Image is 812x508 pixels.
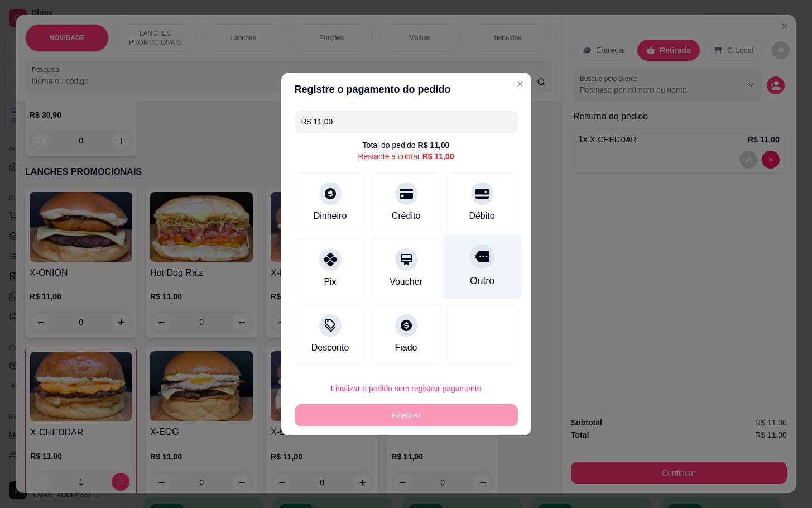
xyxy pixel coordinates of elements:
div: Voucher [390,275,422,289]
div: Total do pedido [363,140,450,151]
div: Débito [469,209,494,223]
button: Close [511,75,529,93]
div: Crédito [392,209,421,223]
div: Pix [324,275,336,289]
div: Fiado [395,341,417,354]
button: Finalizar o pedido sem registrar pagamento [295,377,518,400]
div: Desconto [311,341,349,354]
input: Ex.: hambúrguer de cordeiro [301,111,511,133]
div: Outro [469,274,494,288]
div: R$ 11,00 [418,140,450,151]
div: Dinheiro [314,209,347,223]
div: R$ 11,00 [422,151,454,162]
div: Restante a cobrar [358,151,454,162]
header: Registre o pagamento do pedido [281,73,531,106]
